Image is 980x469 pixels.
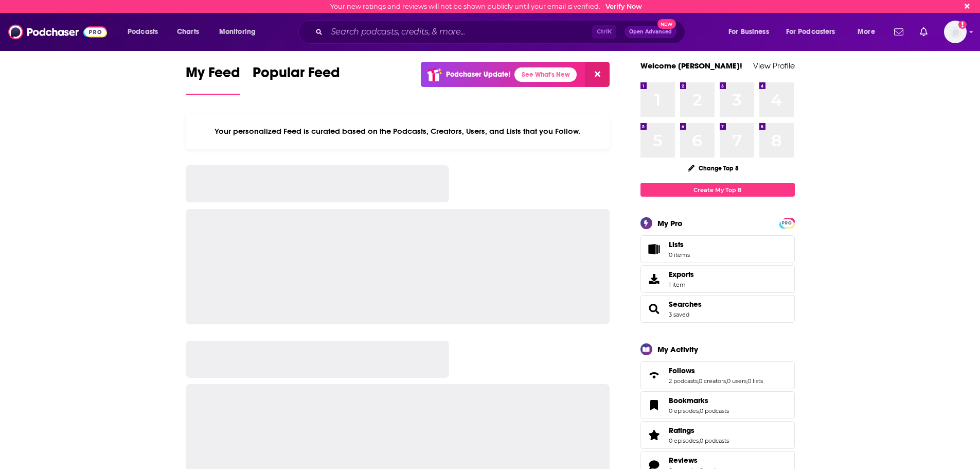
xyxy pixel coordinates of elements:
a: Exports [640,265,795,293]
span: Podcasts [128,25,158,39]
div: Your new ratings and reviews will not be shown publicly until your email is verified. [330,3,642,10]
a: Ratings [669,426,729,435]
button: Show profile menu [944,21,967,43]
a: Ratings [644,428,665,442]
a: PRO [781,219,793,227]
button: open menu [120,24,171,40]
span: Ratings [640,421,795,449]
span: New [657,19,676,29]
a: 0 creators [699,377,726,385]
div: Search podcasts, credits, & more... [308,20,695,44]
span: For Business [728,25,769,39]
span: Charts [177,25,199,39]
a: Follows [669,366,763,375]
a: 0 users [727,377,746,385]
input: Search podcasts, credits, & more... [327,24,592,40]
span: 0 items [669,251,690,258]
a: Show notifications dropdown [916,23,932,41]
a: 3 saved [669,311,689,318]
span: Logged in as jbarbour [944,21,967,43]
span: 1 item [669,281,694,288]
a: Charts [170,24,205,40]
span: Bookmarks [640,391,795,419]
span: Lists [669,240,684,249]
span: Lists [644,242,665,256]
a: 2 podcasts [669,377,698,385]
div: Your personalized Feed is curated based on the Podcasts, Creators, Users, and Lists that you Follow. [186,114,610,149]
svg: Email not verified [958,21,967,29]
button: Change Top 8 [682,162,745,175]
a: See What's New [514,67,577,82]
a: My Feed [186,64,240,95]
span: PRO [781,219,793,227]
a: Lists [640,235,795,263]
span: Searches [640,295,795,323]
img: Podchaser - Follow, Share and Rate Podcasts [8,22,107,42]
a: 0 podcasts [700,437,729,444]
span: Popular Feed [253,64,340,88]
a: View Profile [753,61,795,71]
span: Reviews [669,456,698,465]
span: Bookmarks [669,396,708,405]
a: 0 lists [747,377,763,385]
a: Bookmarks [669,396,729,405]
a: Reviews [669,456,729,465]
a: Verify Now [605,3,642,10]
a: Bookmarks [644,398,665,412]
a: Create My Top 8 [640,183,795,197]
button: open menu [779,24,850,40]
span: , [746,377,747,385]
img: User Profile [944,21,967,43]
a: Show notifications dropdown [890,23,907,41]
a: Welcome [PERSON_NAME]! [640,61,742,71]
a: 0 episodes [669,437,699,444]
span: Exports [644,272,665,286]
span: My Feed [186,64,240,88]
span: More [858,25,875,39]
span: , [698,377,699,385]
button: open menu [212,24,269,40]
span: Follows [640,361,795,389]
a: Searches [669,300,702,309]
span: Follows [669,366,695,375]
button: open menu [850,24,888,40]
a: 0 episodes [669,407,699,414]
span: Ctrl K [592,25,616,39]
a: Follows [644,368,665,383]
span: Monitoring [219,25,256,39]
a: 0 podcasts [700,407,729,414]
button: Open AdvancedNew [625,26,676,38]
span: Exports [669,270,694,279]
a: Searches [644,302,665,316]
span: Open Advanced [629,29,672,34]
span: , [699,437,700,444]
div: My Activity [657,344,698,354]
div: My Pro [657,218,683,228]
span: Ratings [669,426,694,435]
span: , [726,377,727,385]
button: open menu [721,24,782,40]
p: Podchaser Update! [446,70,510,79]
span: , [699,407,700,414]
span: For Podcasters [786,25,835,39]
a: Popular Feed [253,64,340,95]
span: Lists [669,240,690,249]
